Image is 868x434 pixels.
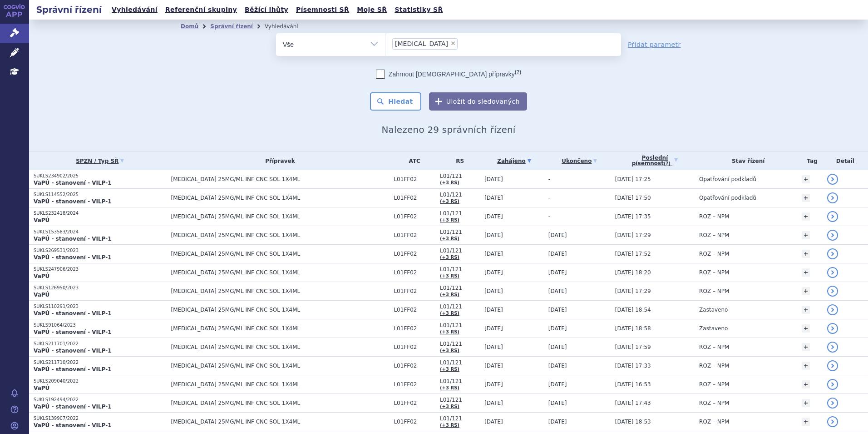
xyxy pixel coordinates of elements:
span: L01/121 [440,359,480,366]
span: [DATE] [484,269,503,276]
span: [DATE] [548,344,567,350]
p: SUKLS232418/2024 [34,210,167,217]
span: [DATE] [484,325,503,332]
strong: VaPÚ [34,385,49,391]
a: (+3 RS) [440,311,459,316]
span: [DATE] [548,269,567,276]
a: detail [827,211,838,222]
abbr: (?) [515,69,521,75]
strong: VaPÚ - stanovení - VILP-1 [34,329,112,335]
a: detail [827,192,838,203]
a: + [802,343,810,351]
span: [DATE] 17:33 [615,363,651,369]
span: [MEDICAL_DATA] [395,40,448,47]
span: [DATE] [548,232,567,238]
span: [DATE] [548,251,567,257]
span: [MEDICAL_DATA] 25MG/ML INF CNC SOL 1X4ML [171,344,390,350]
p: SUKLS269531/2023 [34,247,167,254]
span: L01/121 [440,192,480,198]
span: [DATE] [484,419,503,425]
span: [MEDICAL_DATA] 25MG/ML INF CNC SOL 1X4ML [171,288,390,294]
strong: VaPÚ [34,273,49,279]
strong: VaPÚ - stanovení - VILP-1 [34,180,112,186]
strong: VaPÚ - stanovení - VILP-1 [34,366,112,373]
a: (+3 RS) [440,348,459,353]
a: + [802,362,810,370]
span: [DATE] [484,288,503,294]
span: L01FF02 [394,269,435,276]
a: (+3 RS) [440,273,459,278]
span: [MEDICAL_DATA] 25MG/ML INF CNC SOL 1X4ML [171,269,390,276]
a: + [802,399,810,407]
span: [DATE] [484,400,503,406]
span: L01FF02 [394,325,435,332]
a: Zahájeno [484,155,544,167]
span: [DATE] [548,325,567,332]
th: Tag [797,151,823,170]
span: ROZ – NPM [699,213,729,220]
a: Ukončeno [548,155,611,167]
span: [MEDICAL_DATA] 25MG/ML INF CNC SOL 1X4ML [171,251,390,257]
span: × [450,40,456,46]
a: detail [827,304,838,315]
span: [DATE] 17:52 [615,251,651,257]
a: (+3 RS) [440,199,459,204]
span: [DATE] [484,363,503,369]
a: detail [827,398,838,409]
span: Zastaveno [699,307,728,313]
p: SUKLS247906/2023 [34,266,167,273]
span: [DATE] [548,307,567,313]
a: Moje SŘ [354,4,390,16]
span: ROZ – NPM [699,269,729,276]
span: L01/121 [440,415,480,422]
a: detail [827,174,838,185]
span: L01FF02 [394,419,435,425]
span: [MEDICAL_DATA] 25MG/ML INF CNC SOL 1X4ML [171,232,390,238]
a: + [802,175,810,183]
a: Písemnosti SŘ [293,4,352,16]
span: L01/121 [440,378,480,384]
a: SPZN / Typ SŘ [34,155,167,167]
a: (+3 RS) [440,217,459,222]
th: RS [435,151,480,170]
p: SUKLS91064/2023 [34,322,167,328]
span: [MEDICAL_DATA] 25MG/ML INF CNC SOL 1X4ML [171,400,390,406]
span: [DATE] 17:50 [615,195,651,201]
span: ROZ – NPM [699,419,729,425]
abbr: (?) [664,161,671,167]
span: [MEDICAL_DATA] 25MG/ML INF CNC SOL 1X4ML [171,419,390,425]
span: [DATE] 16:53 [615,381,651,388]
strong: VaPÚ - stanovení - VILP-1 [34,236,112,242]
span: L01FF02 [394,363,435,369]
span: ROZ – NPM [699,288,729,294]
span: ROZ – NPM [699,251,729,257]
p: SUKLS126950/2023 [34,285,167,291]
span: L01/121 [440,322,480,328]
p: SUKLS192494/2022 [34,397,167,403]
p: SUKLS234902/2025 [34,173,167,179]
a: detail [827,416,838,427]
a: (+3 RS) [440,404,459,409]
a: + [802,194,810,202]
span: - [548,213,550,220]
span: [DATE] 18:20 [615,269,651,276]
span: [MEDICAL_DATA] 25MG/ML INF CNC SOL 1X4ML [171,381,390,388]
th: Detail [823,151,868,170]
input: [MEDICAL_DATA] [460,38,465,49]
strong: VaPÚ - stanovení - VILP-1 [34,254,112,261]
span: [MEDICAL_DATA] 25MG/ML INF CNC SOL 1X4ML [171,195,390,201]
a: Domů [181,23,198,30]
span: L01FF02 [394,307,435,313]
p: SUKLS153583/2024 [34,229,167,235]
span: Zastaveno [699,325,728,332]
span: [DATE] 17:35 [615,213,651,220]
span: L01/121 [440,247,480,254]
span: L01FF02 [394,381,435,388]
span: [DATE] 17:29 [615,232,651,238]
span: L01FF02 [394,400,435,406]
strong: VaPÚ [34,292,49,298]
a: (+3 RS) [440,255,459,260]
span: [DATE] 18:58 [615,325,651,332]
a: + [802,268,810,277]
strong: VaPÚ - stanovení - VILP-1 [34,422,112,429]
